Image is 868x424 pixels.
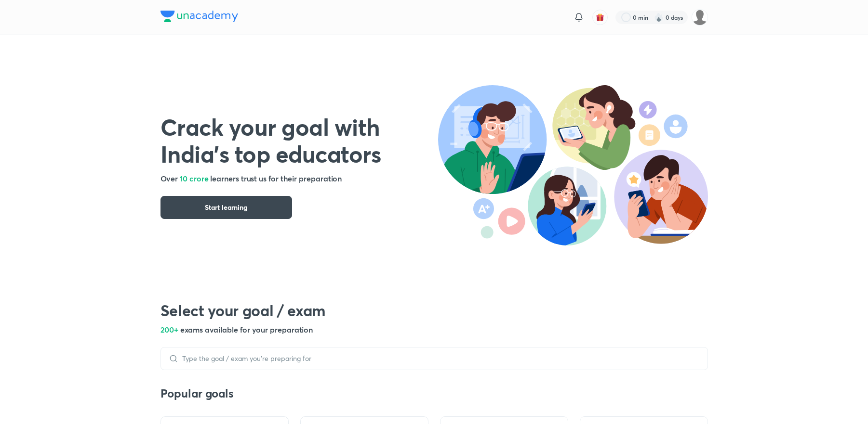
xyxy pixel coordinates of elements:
img: header [438,85,708,245]
input: Type the goal / exam you’re preparing for [178,355,700,362]
span: 10 crore [180,173,208,183]
a: Company Logo [160,11,238,25]
img: avatar [596,13,604,22]
h2: Select your goal / exam [160,301,708,320]
img: streak [654,13,664,22]
h3: Popular goals [160,385,708,401]
img: Aayush Kumar Jha [692,9,708,26]
img: Company Logo [160,11,238,22]
button: Start learning [160,196,292,219]
span: Start learning [205,203,247,212]
h5: Over learners trust us for their preparation [160,173,438,184]
h5: 200+ [160,324,708,335]
span: exams available for your preparation [180,324,313,334]
h1: Crack your goal with India’s top educators [160,113,438,167]
button: avatar [592,10,608,25]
